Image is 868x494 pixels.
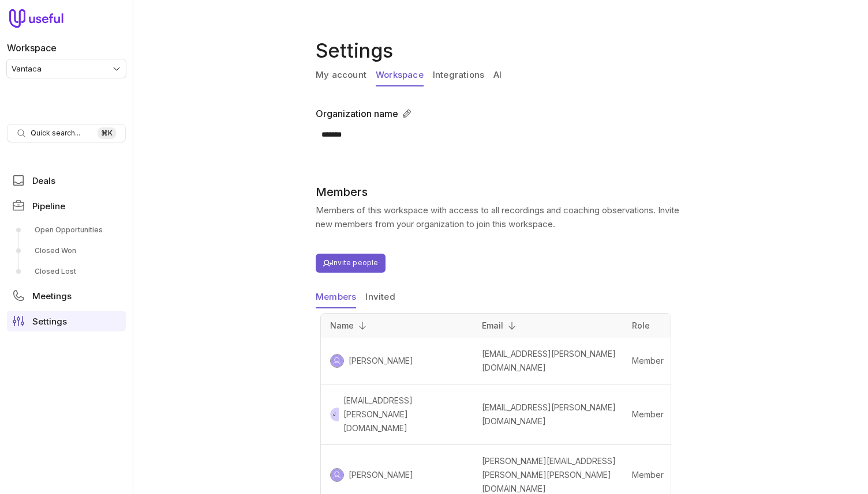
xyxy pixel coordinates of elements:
button: Toggle sort [503,317,521,334]
span: [PERSON_NAME][EMAIL_ADDRESS][PERSON_NAME][PERSON_NAME][DOMAIN_NAME] [482,456,616,493]
a: AI [493,65,502,86]
a: Meetings [7,285,126,306]
a: Workspace [376,65,424,86]
a: Open Opportunities [7,221,126,239]
span: Settings [32,317,67,326]
label: Organization name [316,107,398,120]
span: [EMAIL_ADDRESS][PERSON_NAME][DOMAIN_NAME] [482,402,616,426]
button: Members [316,286,356,308]
a: Closed Lost [7,262,126,281]
a: Settings [7,311,126,331]
button: Edit organization name [398,105,416,122]
span: Quick search... [31,129,80,138]
span: Name [330,319,354,333]
button: Invite people [316,254,386,273]
span: Member [632,470,664,480]
span: Member [632,409,664,419]
kbd: ⌘ K [98,127,116,139]
button: Toggle sort [354,317,371,334]
h2: Members [316,185,680,199]
a: Deals [7,170,126,191]
span: Meetings [32,292,72,300]
div: Pipeline submenu [7,221,126,281]
a: Integrations [433,65,484,86]
text: J [333,411,336,417]
span: Email [482,319,503,333]
span: Pipeline [32,202,65,210]
a: Closed Won [7,242,126,260]
a: [PERSON_NAME] [344,354,413,368]
a: [PERSON_NAME] [344,468,413,482]
span: Role [632,320,650,330]
p: Members of this workspace with access to all recordings and coaching observations. Invite new mem... [316,203,680,231]
button: Invited [365,286,395,308]
span: [EMAIL_ADDRESS][PERSON_NAME][DOMAIN_NAME] [482,349,616,372]
a: My account [316,65,366,86]
span: Deals [32,176,55,185]
h1: Settings [316,37,685,65]
a: Pipeline [7,195,126,216]
label: Workspace [7,41,57,55]
span: Member [632,356,664,365]
a: [EMAIL_ADDRESS][PERSON_NAME][DOMAIN_NAME] [339,394,468,435]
